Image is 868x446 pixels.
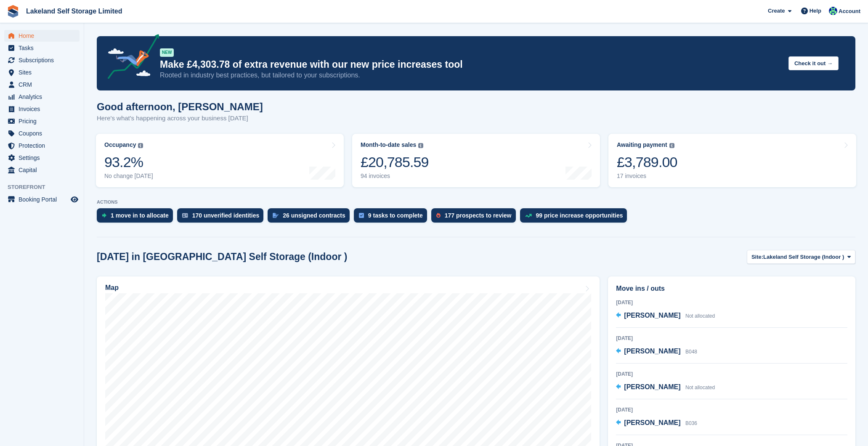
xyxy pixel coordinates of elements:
[747,250,855,264] button: Site: Lakeland Self Storage (Indoor )
[97,199,855,205] p: ACTIONS
[624,383,680,390] span: [PERSON_NAME]
[19,194,69,205] span: Booking Portal
[273,213,279,218] img: contract_signature_icon-13c848040528278c33f63329250d36e43548de30e8caae1d1a13099fd9432cc5.svg
[101,34,159,82] img: price-adjustments-announcement-icon-8257ccfd72463d97f412b2fc003d46551f7dbcb40ab6d574587a9cd5c0d94...
[361,154,429,171] div: £20,785.59
[19,54,69,66] span: Subscriptions
[160,48,174,57] div: NEW
[685,385,715,390] span: Not allocated
[4,66,80,78] a: menu
[685,420,697,426] span: B036
[624,419,680,426] span: [PERSON_NAME]
[616,382,715,393] a: [PERSON_NAME] Not allocated
[4,115,80,127] a: menu
[283,212,345,219] div: 26 unsigned contracts
[368,212,423,219] div: 9 tasks to complete
[685,349,697,355] span: B048
[268,208,354,227] a: 26 unsigned contracts
[19,91,69,103] span: Analytics
[192,212,260,219] div: 170 unverified identities
[4,164,80,176] a: menu
[839,7,860,16] span: Account
[4,91,80,103] a: menu
[160,58,782,71] p: Make £4,303.78 of extra revenue with our new price increases tool
[19,79,69,90] span: CRM
[97,114,263,123] p: Here's what's happening across your business [DATE]
[616,406,847,414] div: [DATE]
[4,194,80,205] a: menu
[4,30,80,42] a: menu
[354,208,431,227] a: 9 tasks to complete
[616,299,847,306] div: [DATE]
[19,66,69,78] span: Sites
[23,4,126,18] a: Lakeland Self Storage Limited
[4,127,80,139] a: menu
[111,212,169,219] div: 1 move in to allocate
[19,140,69,151] span: Protection
[97,251,347,263] h2: [DATE] in [GEOGRAPHIC_DATA] Self Storage (Indoor )
[624,312,680,319] span: [PERSON_NAME]
[352,134,600,187] a: Month-to-date sales £20,785.59 94 invoices
[4,79,80,90] a: menu
[7,5,19,18] img: stora-icon-8386f47178a22dfd0bd8f6a31ec36ba5ce8667c1dd55bd0f319d3a0aa187defe.svg
[617,154,677,171] div: £3,789.00
[616,370,847,378] div: [DATE]
[768,7,785,15] span: Create
[616,284,847,294] h2: Move ins / outs
[97,208,177,227] a: 1 move in to allocate
[105,284,119,292] h2: Map
[19,127,69,139] span: Coupons
[19,164,69,176] span: Capital
[436,213,441,218] img: prospect-51fa495bee0391a8d652442698ab0144808aea92771e9ea1ae160a38d050c398.svg
[96,134,344,187] a: Occupancy 93.2% No change [DATE]
[616,418,697,429] a: [PERSON_NAME] B036
[616,311,715,321] a: [PERSON_NAME] Not allocated
[4,42,80,54] a: menu
[19,152,69,164] span: Settings
[102,213,106,218] img: move_ins_to_allocate_icon-fdf77a2bb77ea45bf5b3d319d69a93e2d87916cf1d5bf7949dd705db3b84f3ca.svg
[4,140,80,151] a: menu
[624,348,680,355] span: [PERSON_NAME]
[763,253,844,261] span: Lakeland Self Storage (Indoor )
[431,208,520,227] a: 177 prospects to review
[616,334,847,342] div: [DATE]
[4,103,80,115] a: menu
[751,253,763,261] span: Site:
[810,7,821,15] span: Help
[104,141,136,149] div: Occupancy
[361,173,429,180] div: 94 invoices
[8,183,84,191] span: Storefront
[69,194,80,204] a: Preview store
[418,143,423,148] img: icon-info-grey-7440780725fd019a000dd9b08b2336e03edf1995a4989e88bcd33f0948082b44.svg
[520,208,632,227] a: 99 price increase opportunities
[19,115,69,127] span: Pricing
[104,173,153,180] div: No change [DATE]
[608,134,856,187] a: Awaiting payment £3,789.00 17 invoices
[617,173,677,180] div: 17 invoices
[97,101,263,112] h1: Good afternoon, [PERSON_NAME]
[4,54,80,66] a: menu
[138,143,143,148] img: icon-info-grey-7440780725fd019a000dd9b08b2336e03edf1995a4989e88bcd33f0948082b44.svg
[104,154,153,171] div: 93.2%
[19,42,69,54] span: Tasks
[160,71,782,80] p: Rooted in industry best practices, but tailored to your subscriptions.
[616,346,697,357] a: [PERSON_NAME] B048
[788,56,839,70] button: Check it out →
[829,7,837,15] img: Steve Aynsley
[617,141,667,149] div: Awaiting payment
[19,103,69,115] span: Invoices
[4,152,80,164] a: menu
[177,208,268,227] a: 170 unverified identities
[182,213,188,218] img: verify_identity-adf6edd0f0f0b5bbfe63781bf79b02c33cf7c696d77639b501bdc392416b5a36.svg
[361,141,416,149] div: Month-to-date sales
[525,214,532,218] img: price_increase_opportunities-93ffe204e8149a01c8c9dc8f82e8f89637d9d84a8eef4429ea346261dce0b2c0.svg
[445,212,512,219] div: 177 prospects to review
[685,313,715,319] span: Not allocated
[359,213,364,218] img: task-75834270c22a3079a89374b754ae025e5fb1db73e45f91037f5363f120a921f8.svg
[19,30,69,42] span: Home
[669,143,674,148] img: icon-info-grey-7440780725fd019a000dd9b08b2336e03edf1995a4989e88bcd33f0948082b44.svg
[536,212,623,219] div: 99 price increase opportunities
